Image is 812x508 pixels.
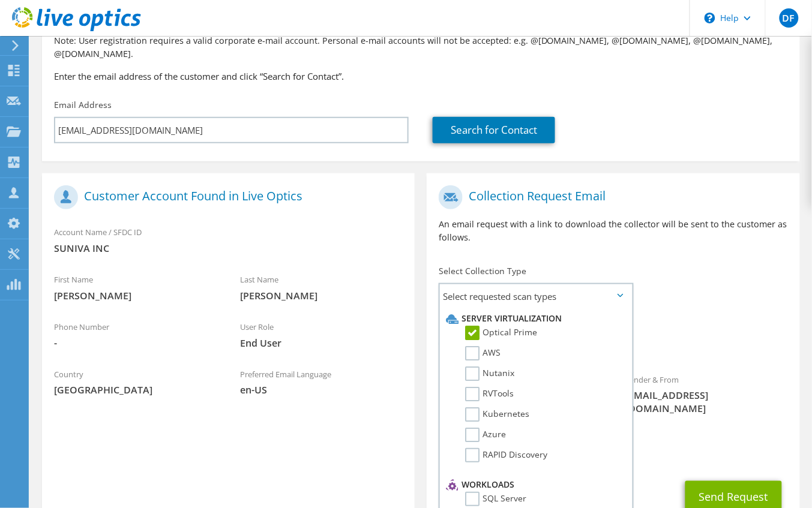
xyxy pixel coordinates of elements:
h1: Customer Account Found in Live Optics [54,185,397,209]
label: AWS [465,346,501,360]
label: RVTools [465,387,514,401]
li: Workloads [443,477,625,492]
div: Phone Number [42,314,229,356]
div: Account Name / SFDC ID [42,220,415,261]
span: DF [780,8,799,28]
h3: Enter the email address of the customer and click “Search for Contact”. [54,70,788,83]
p: Note: User registration requires a valid corporate e-mail account. Personal e-mail accounts will ... [54,34,788,61]
div: Country [42,362,229,403]
svg: \n [705,13,715,23]
label: Email Address [54,99,112,111]
h1: Collection Request Email [439,185,781,209]
div: Last Name [229,267,415,308]
li: Server Virtualization [443,311,625,326]
div: CC & Reply To [427,428,799,469]
span: [GEOGRAPHIC_DATA] [54,384,217,397]
div: Preferred Email Language [229,362,415,403]
div: Requested Collections [427,313,799,361]
span: - [54,336,217,350]
span: Select requested scan types [440,284,631,308]
div: First Name [42,267,229,308]
span: End User [241,336,403,350]
a: Search for Contact [433,117,555,143]
span: en-US [241,384,403,397]
label: Optical Prime [465,326,537,340]
label: RAPID Discovery [465,448,547,462]
label: Select Collection Type [439,265,526,277]
label: Nutanix [465,366,514,381]
span: [PERSON_NAME] [241,289,403,302]
span: [PERSON_NAME] [54,289,217,302]
span: SUNIVA INC [54,242,403,255]
div: Sender & From [613,367,800,422]
div: To [427,367,613,422]
label: SQL Server [465,492,526,506]
span: [EMAIL_ADDRESS][DOMAIN_NAME] [625,389,788,416]
div: User Role [229,314,415,356]
label: Kubernetes [465,407,529,422]
label: Azure [465,428,506,442]
p: An email request with a link to download the collector will be sent to the customer as follows. [439,218,787,244]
